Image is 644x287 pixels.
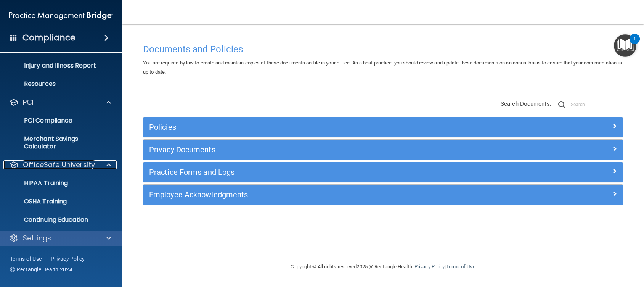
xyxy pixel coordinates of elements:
a: Settings [9,234,111,243]
p: Injury and Illness Report [5,62,109,69]
img: ic-search.3b580494.png [558,101,565,108]
a: Terms of Use [10,255,42,263]
h4: Documents and Policies [143,44,623,54]
p: Continuing Education [5,216,109,224]
a: Employee Acknowledgments [149,189,617,201]
p: PCI Compliance [5,117,109,124]
div: Copyright © All rights reserved 2025 @ Rectangle Health | | [244,255,522,279]
p: OSHA Training [5,198,67,205]
iframe: Drift Widget Chat Controller [512,233,635,263]
h5: Privacy Documents [149,145,497,154]
a: Privacy Policy [414,264,445,269]
p: PCI [23,98,34,107]
p: Settings [23,234,51,243]
a: PCI [9,98,111,107]
h4: Compliance [22,32,75,43]
span: Search Documents: [501,100,551,107]
a: Terms of Use [446,264,475,269]
h5: Policies [149,123,497,131]
p: Resources [5,80,109,88]
div: 1 [633,39,636,49]
a: Policies [149,121,617,133]
p: HIPAA Training [5,179,68,187]
a: Privacy Policy [51,255,85,263]
h5: Practice Forms and Logs [149,168,497,176]
a: Practice Forms and Logs [149,166,617,178]
span: You are required by law to create and maintain copies of these documents on file in your office. ... [143,60,622,75]
span: Ⓒ Rectangle Health 2024 [10,266,72,273]
a: OfficeSafe University [9,160,111,169]
h5: Employee Acknowledgments [149,190,497,199]
p: OfficeSafe University [23,160,95,169]
p: Merchant Savings Calculator [5,135,109,150]
a: Privacy Documents [149,143,617,156]
button: Open Resource Center, 1 new notification [614,34,636,57]
img: PMB logo [9,8,113,23]
input: Search [571,99,623,110]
